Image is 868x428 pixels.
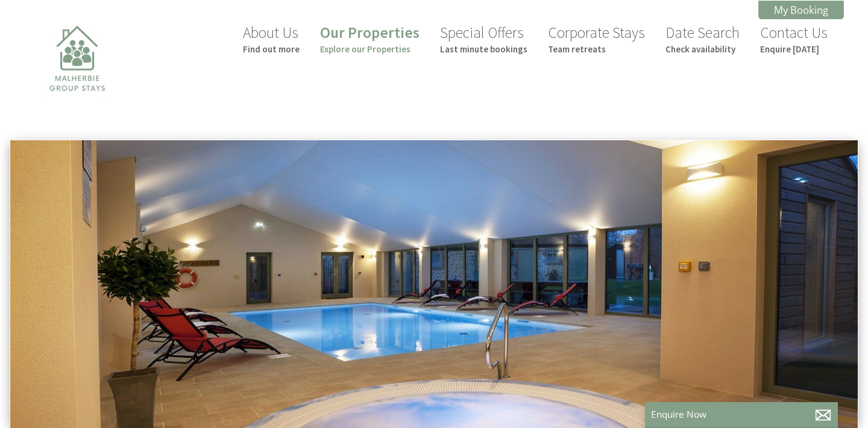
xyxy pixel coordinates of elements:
[17,18,137,138] img: Malherbie Group Stays
[665,23,740,55] a: Date SearchCheck availability
[651,408,832,421] p: Enquire Now
[548,23,645,55] a: Corporate StaysTeam retreats
[440,23,527,55] a: Special OffersLast minute bookings
[320,43,420,55] small: Explore our Properties
[243,43,300,55] small: Find out more
[243,23,300,55] a: About UsFind out more
[760,43,828,55] small: Enquire [DATE]
[758,1,844,19] a: My Booking
[320,23,420,55] a: Our PropertiesExplore our Properties
[548,43,645,55] small: Team retreats
[760,23,828,55] a: Contact UsEnquire [DATE]
[440,43,527,55] small: Last minute bookings
[665,43,740,55] small: Check availability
